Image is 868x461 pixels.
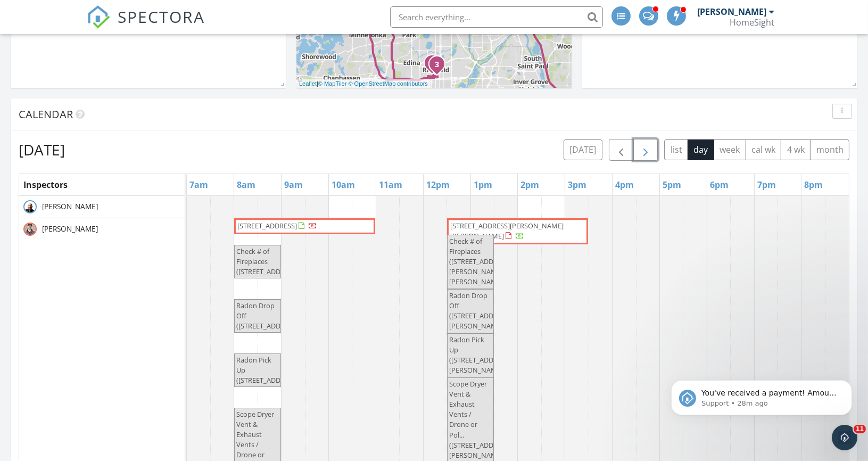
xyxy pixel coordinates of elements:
div: [PERSON_NAME] [697,6,766,17]
a: 7pm [755,176,779,193]
img: The Best Home Inspection Software - Spectora [87,5,110,29]
span: SPECTORA [118,5,205,28]
button: Next day [633,139,658,161]
button: day [688,139,714,160]
a: 10am [329,176,358,193]
button: week [714,139,746,160]
span: Radon Drop Off ([STREET_ADDRESS]) [236,301,300,331]
img: screen_shot_20210615_at_10.08.15_am.png [23,223,37,236]
button: month [810,139,849,160]
a: 2pm [518,176,542,193]
span: [PERSON_NAME] [40,224,100,234]
span: [STREET_ADDRESS][PERSON_NAME][PERSON_NAME] [450,221,564,241]
span: Calendar [19,107,73,121]
span: [PERSON_NAME] [40,201,100,212]
span: [STREET_ADDRESS] [237,221,297,230]
a: © OpenStreetMap contributors [349,80,428,87]
iframe: Intercom live chat [832,425,857,450]
div: HomeSight [730,17,774,28]
a: 4pm [613,176,636,193]
span: Radon Drop Off ([STREET_ADDRESS][PERSON_NAME][PERSON_NAME]) [449,291,511,341]
a: 1pm [471,176,495,193]
a: © MapTiler [318,80,347,87]
a: 9am [282,176,305,193]
a: 6pm [707,176,731,193]
p: Message from Support, sent 28m ago [46,41,184,51]
button: [DATE] [564,139,602,160]
a: Leaflet [299,80,317,87]
a: 5pm [660,176,684,193]
a: 7am [187,176,211,193]
button: Previous day [609,139,634,161]
h2: [DATE] [19,139,65,160]
a: 3pm [565,176,589,193]
img: img_1766.jpeg [23,200,37,213]
span: Check # of Fireplaces ([STREET_ADDRESS][PERSON_NAME][PERSON_NAME]) [449,236,511,287]
button: cal wk [746,139,782,160]
span: Radon Pick Up ([STREET_ADDRESS]) [236,355,300,385]
i: 3 [435,61,439,69]
span: Inspectors [23,179,68,191]
button: 4 wk [781,139,811,160]
span: 11 [854,425,866,433]
span: Radon Pick Up ([STREET_ADDRESS][PERSON_NAME][PERSON_NAME]) [449,335,511,385]
span: Check # of Fireplaces ([STREET_ADDRESS]) [236,246,300,276]
span: You've received a payment! Amount $991.70 Fee $0.00 Net $991.70 Transaction # pi_3SCnJ3K7snlDGpRF... [46,31,183,156]
div: | [296,79,431,88]
input: Search everything... [390,6,603,28]
a: 8pm [801,176,825,193]
button: list [664,139,688,160]
a: 12pm [424,176,452,193]
a: 11am [376,176,405,193]
a: 8am [234,176,258,193]
div: 7633 Grand Ave S, Richfield, MN 55423 [437,64,443,70]
a: SPECTORA [87,14,205,37]
iframe: Intercom notifications message [655,358,868,432]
